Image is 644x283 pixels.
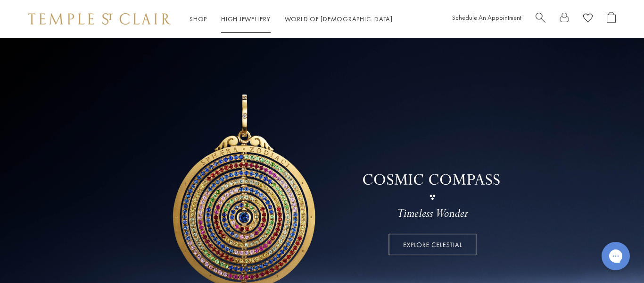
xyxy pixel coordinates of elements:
a: World of [DEMOGRAPHIC_DATA]World of [DEMOGRAPHIC_DATA] [285,15,393,23]
a: ShopShop [190,15,207,23]
a: Open Shopping Bag [607,12,616,26]
a: View Wishlist [583,12,593,26]
a: Search [536,12,545,26]
nav: Main navigation [190,13,393,25]
a: High JewelleryHigh Jewellery [221,15,271,23]
iframe: Gorgias live chat messenger [597,239,635,274]
a: Schedule An Appointment [452,13,521,22]
img: Temple St. Clair [28,13,171,25]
